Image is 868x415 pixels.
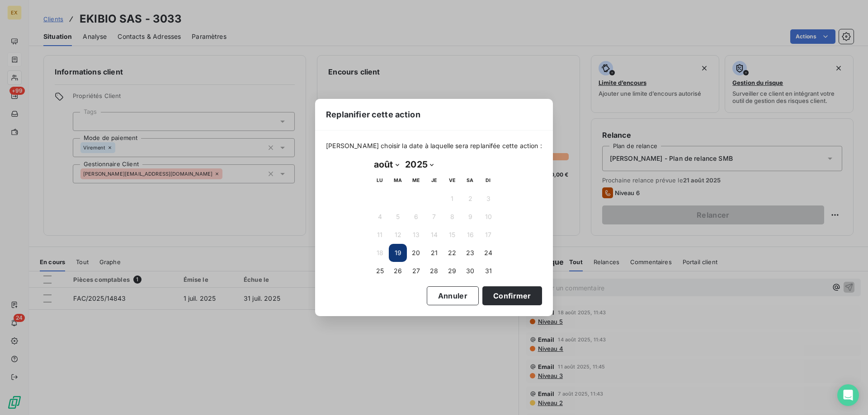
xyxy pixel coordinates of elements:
button: 23 [461,244,479,262]
button: 16 [461,226,479,244]
button: 13 [407,226,425,244]
button: 31 [479,262,497,280]
button: 19 [389,244,407,262]
button: 15 [443,226,461,244]
button: 9 [461,208,479,226]
button: 4 [371,208,389,226]
button: 17 [479,226,497,244]
th: lundi [371,172,389,190]
button: 7 [425,208,443,226]
div: Open Intercom Messenger [837,384,859,406]
button: 10 [479,208,497,226]
button: 29 [443,262,461,280]
button: 2 [461,190,479,208]
span: [PERSON_NAME] choisir la date à laquelle sera replanifée cette action : [326,141,542,150]
button: 12 [389,226,407,244]
button: 14 [425,226,443,244]
th: mardi [389,172,407,190]
button: 27 [407,262,425,280]
button: 6 [407,208,425,226]
th: dimanche [479,172,497,190]
button: 26 [389,262,407,280]
button: 3 [479,190,497,208]
button: 25 [371,262,389,280]
th: samedi [461,172,479,190]
button: 21 [425,244,443,262]
th: vendredi [443,172,461,190]
button: 22 [443,244,461,262]
th: jeudi [425,172,443,190]
button: 28 [425,262,443,280]
th: mercredi [407,172,425,190]
button: 8 [443,208,461,226]
button: 30 [461,262,479,280]
button: Annuler [427,286,479,305]
button: 20 [407,244,425,262]
button: Confirmer [482,286,542,305]
button: 1 [443,190,461,208]
button: 5 [389,208,407,226]
button: 11 [371,226,389,244]
span: Replanifier cette action [326,108,420,121]
button: 24 [479,244,497,262]
button: 18 [371,244,389,262]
